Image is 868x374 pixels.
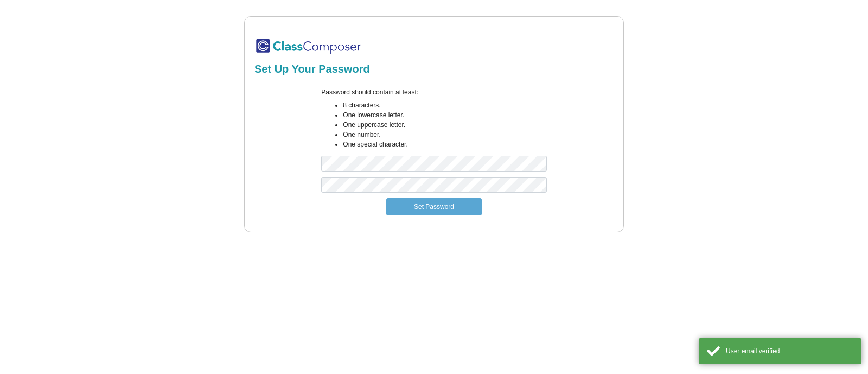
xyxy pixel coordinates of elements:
[343,130,546,140] li: One number.
[343,110,546,120] li: One lowercase letter.
[343,140,546,149] li: One special character.
[726,346,853,356] div: User email verified
[343,120,546,130] li: One uppercase letter.
[343,100,546,110] li: 8 characters.
[386,198,482,215] button: Set Password
[254,62,614,75] h2: Set Up Your Password
[321,87,418,97] label: Password should contain at least:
